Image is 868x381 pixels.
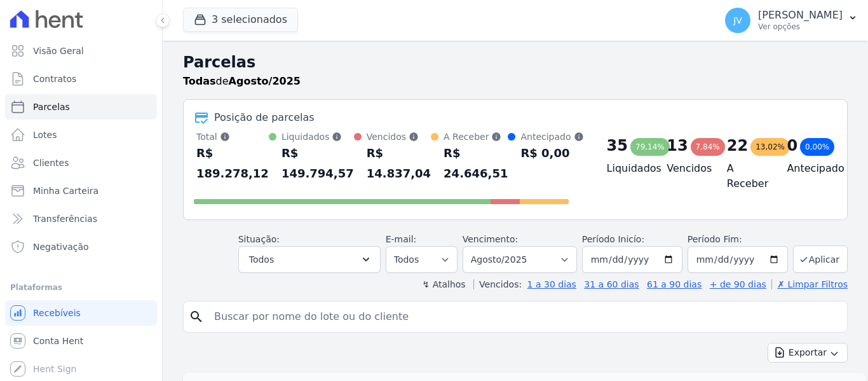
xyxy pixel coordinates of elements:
button: 3 selecionados [183,8,298,32]
span: Conta Hent [33,335,83,347]
div: R$ 189.278,12 [196,143,269,184]
div: Antecipado [520,130,583,143]
strong: Todas [183,75,216,87]
div: R$ 14.837,04 [367,143,431,184]
button: Exportar [768,343,848,363]
span: Transferências [33,212,97,225]
h2: Parcelas [183,51,848,74]
a: Visão Geral [5,38,157,64]
a: Parcelas [5,94,157,120]
span: Todos [249,252,274,267]
div: Liquidados [281,130,354,143]
div: 35 [607,135,628,156]
span: Lotes [33,128,57,141]
label: Período Fim: [688,233,788,246]
p: [PERSON_NAME] [758,9,843,22]
span: Minha Carteira [33,184,98,197]
a: Contratos [5,66,157,92]
span: Parcelas [33,100,70,113]
label: Situação: [238,234,280,244]
div: 0 [787,135,797,156]
div: R$ 0,00 [520,143,583,163]
div: 0,00% [800,138,834,156]
h4: Antecipado [787,161,827,176]
a: ✗ Limpar Filtros [771,279,848,289]
a: 1 a 30 dias [527,279,576,289]
a: Transferências [5,206,157,232]
span: JV [733,16,742,25]
input: Buscar por nome do lote ou do cliente [207,304,842,329]
label: Vencimento: [463,234,518,244]
a: + de 90 dias [710,279,766,289]
div: 22 [727,135,748,156]
i: search [189,309,204,324]
a: Negativação [5,234,157,260]
div: 13,02% [750,138,790,156]
div: Posição de parcelas [214,110,315,125]
a: Recebíveis [5,300,157,326]
button: Aplicar [793,246,848,273]
span: Contratos [33,73,76,85]
a: Lotes [5,122,157,148]
a: 61 a 90 dias [647,279,702,289]
div: Vencidos [367,130,431,143]
a: Clientes [5,150,157,176]
button: Todos [238,246,381,273]
label: Período Inicío: [582,234,644,244]
label: ↯ Atalhos [422,279,465,289]
div: Plataformas [10,280,152,295]
span: Clientes [33,156,69,169]
a: 31 a 60 dias [584,279,639,289]
div: 79,14% [630,138,670,156]
h4: Vencidos [667,161,707,176]
a: Conta Hent [5,328,157,354]
div: 13 [667,135,688,156]
button: JV [PERSON_NAME] Ver opções [715,3,868,38]
strong: Agosto/2025 [229,75,301,87]
p: Ver opções [758,22,843,32]
div: Total [196,130,269,143]
h4: Liquidados [607,161,647,176]
span: Negativação [33,240,89,253]
div: R$ 149.794,57 [281,143,354,184]
p: de [183,74,301,89]
div: A Receber [444,130,508,143]
label: Vencidos: [473,279,522,289]
span: Visão Geral [33,45,84,57]
div: 7,84% [691,138,725,156]
div: R$ 24.646,51 [444,143,508,184]
span: Recebíveis [33,307,81,319]
h4: A Receber [727,161,767,191]
a: Minha Carteira [5,178,157,204]
label: E-mail: [386,234,417,244]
